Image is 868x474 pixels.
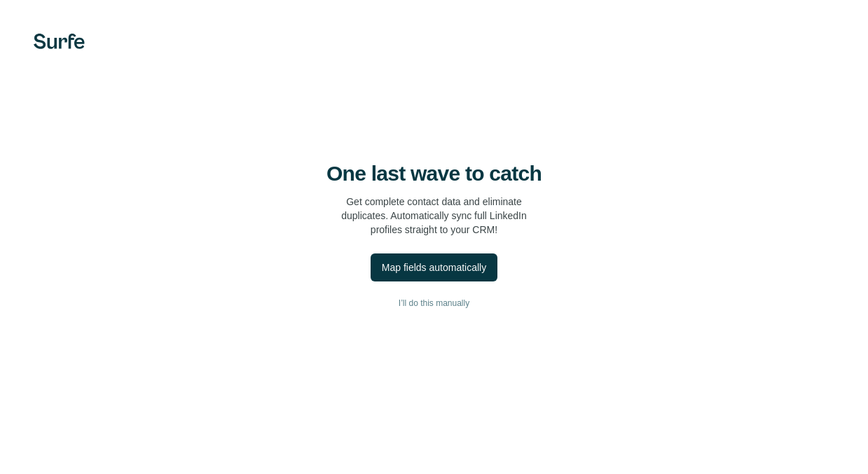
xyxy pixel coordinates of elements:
[326,161,542,186] h4: One last wave to catch
[382,260,486,274] div: Map fields automatically
[371,253,497,281] button: Map fields automatically
[34,34,85,49] img: Surfe's logo
[28,293,840,314] button: I’ll do this manually
[341,195,527,237] p: Get complete contact data and eliminate duplicates. Automatically sync full LinkedIn profiles str...
[399,297,469,309] span: I’ll do this manually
